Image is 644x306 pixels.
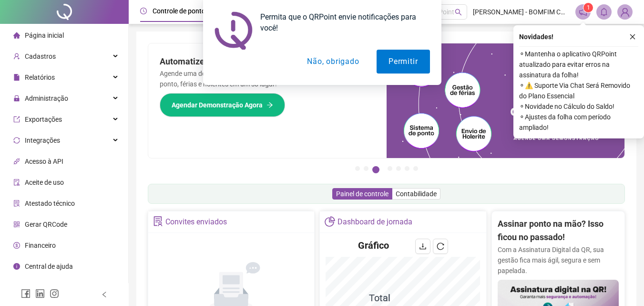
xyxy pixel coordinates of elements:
[358,239,389,252] h4: Gráfico
[336,190,388,198] span: Painel de controle
[21,289,31,298] span: facebook
[413,166,418,171] button: 7
[437,243,444,250] span: reload
[25,179,64,186] span: Aceite de uso
[396,190,437,198] span: Contabilidade
[101,291,108,298] span: left
[388,166,392,171] button: 4
[165,214,227,230] div: Convites enviados
[337,214,412,230] div: Dashboard de jornada
[519,80,638,101] span: ⚬ ⚠️ Suporte Via Chat Será Removido do Plano Essencial
[13,137,20,144] span: sync
[25,221,67,228] span: Gerar QRCode
[25,242,56,249] span: Financeiro
[612,274,634,296] iframe: Intercom live chat
[13,242,20,249] span: dollar
[325,216,335,226] span: pie-chart
[519,112,638,133] span: ⚬ Ajustes da folha com período ampliado!
[519,101,638,112] span: ⚬ Novidade no Cálculo do Saldo!
[364,166,368,171] button: 2
[25,137,60,144] span: Integrações
[498,217,619,244] h2: Assinar ponto na mão? Isso ficou no passado!
[13,263,20,270] span: info-circle
[498,244,619,276] p: Com a Assinatura Digital da QR, sua gestão fica mais ágil, segura e sem papelada.
[396,166,401,171] button: 5
[377,50,429,74] button: Permitir
[355,166,360,171] button: 1
[215,11,253,50] img: notification icon
[405,166,409,171] button: 6
[295,50,371,74] button: Não, obrigado
[419,243,427,250] span: download
[172,100,263,110] span: Agendar Demonstração Agora
[253,11,430,33] div: Permita que o QRPoint envie notificações para você!
[13,116,20,123] span: export
[153,216,163,226] span: solution
[13,158,20,165] span: api
[35,289,45,298] span: linkedin
[25,200,75,207] span: Atestado técnico
[13,95,20,102] span: lock
[25,263,73,270] span: Central de ajuda
[13,200,20,207] span: solution
[50,289,59,298] span: instagram
[13,221,20,228] span: qrcode
[266,102,273,108] span: arrow-right
[372,166,379,173] button: 3
[387,43,625,158] img: banner%2Fd57e337e-a0d3-4837-9615-f134fc33a8e6.png
[25,116,62,123] span: Exportações
[25,158,63,165] span: Acesso à API
[25,95,68,102] span: Administração
[160,93,285,117] button: Agendar Demonstração Agora
[13,179,20,186] span: audit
